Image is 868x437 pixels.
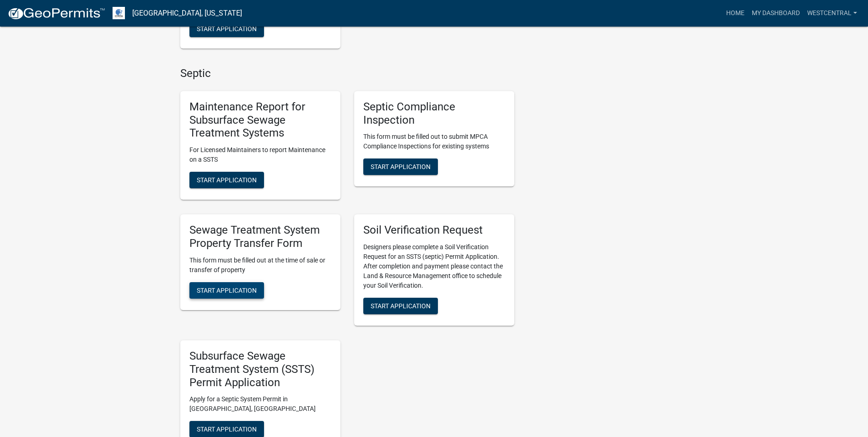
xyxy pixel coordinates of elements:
a: westcentral [803,5,861,22]
button: Start Application [189,172,264,188]
span: Start Application [371,302,431,310]
h5: Septic Compliance Inspection [363,100,505,127]
a: My Dashboard [748,5,803,22]
p: Designers please complete a Soil Verification Request for an SSTS (septic) Permit Application. Af... [363,242,505,290]
span: Start Application [371,163,431,170]
button: Start Application [189,21,264,37]
p: For Licensed Maintainers to report Maintenance on a SSTS [189,145,331,164]
h5: Subsurface Sewage Treatment System (SSTS) Permit Application [189,350,331,389]
button: Start Application [189,282,264,299]
h5: Soil Verification Request [363,224,505,237]
button: Start Application [363,158,438,175]
h5: Maintenance Report for Subsurface Sewage Treatment Systems [189,100,331,140]
p: Apply for a Septic System Permit in [GEOGRAPHIC_DATA], [GEOGRAPHIC_DATA] [189,394,331,414]
span: Start Application [197,286,257,294]
h4: Septic [180,67,514,80]
a: Home [722,5,748,22]
p: This form must be filled out to submit MPCA Compliance Inspections for existing systems [363,132,505,151]
h5: Sewage Treatment System Property Transfer Form [189,224,331,250]
span: Start Application [197,426,257,433]
a: [GEOGRAPHIC_DATA], [US_STATE] [132,5,242,21]
img: Otter Tail County, Minnesota [113,7,125,19]
button: Start Application [363,298,438,314]
p: This form must be filled out at the time of sale or transfer of property [189,256,331,275]
span: Start Application [197,176,257,184]
span: Start Application [197,25,257,33]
